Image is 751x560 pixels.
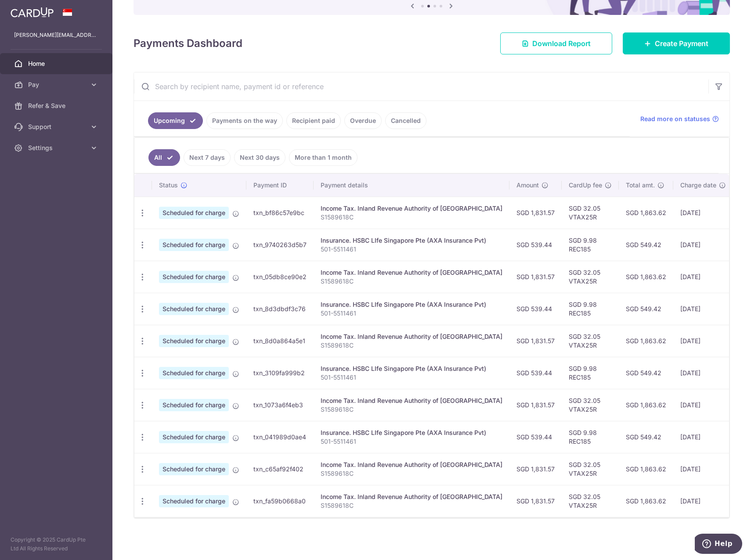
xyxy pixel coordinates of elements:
img: CardUp [11,7,54,18]
a: Read more on statuses [640,115,719,123]
p: 501-5511461 [321,373,502,382]
td: SGD 1,831.57 [509,325,562,357]
div: Insurance. HSBC LIfe Singapore Pte (AXA Insurance Pvt) [321,300,502,309]
th: Payment ID [246,174,314,197]
td: SGD 32.05 VTAX25R [562,389,619,421]
td: txn_3109fa999b2 [246,357,314,389]
td: [DATE] [673,453,733,485]
span: Settings [28,144,86,152]
td: SGD 9.98 REC185 [562,421,619,453]
td: txn_9740263d5b7 [246,229,314,261]
td: txn_05db8ce90e2 [246,261,314,293]
p: S1589618C [321,277,502,286]
td: txn_1073a6f4eb3 [246,389,314,421]
span: CardUp fee [569,181,602,190]
td: SGD 1,863.62 [619,485,673,517]
div: Income Tax. Inland Revenue Authority of [GEOGRAPHIC_DATA] [321,268,502,277]
div: Insurance. HSBC LIfe Singapore Pte (AXA Insurance Pvt) [321,236,502,245]
td: SGD 1,863.62 [619,197,673,229]
span: Scheduled for charge [159,399,229,411]
td: SGD 539.44 [509,421,562,453]
span: Create Payment [655,38,708,49]
th: Payment details [314,174,509,197]
div: Income Tax. Inland Revenue Authority of [GEOGRAPHIC_DATA] [321,492,502,501]
td: SGD 549.42 [619,293,673,325]
td: [DATE] [673,293,733,325]
td: [DATE] [673,261,733,293]
p: S1589618C [321,341,502,350]
td: txn_041989d0ae4 [246,421,314,453]
span: Scheduled for charge [159,431,229,443]
a: Cancelled [385,112,426,129]
td: SGD 1,831.57 [509,197,562,229]
td: [DATE] [673,325,733,357]
span: Scheduled for charge [159,271,229,283]
p: S1589618C [321,405,502,414]
div: Income Tax. Inland Revenue Authority of [GEOGRAPHIC_DATA] [321,396,502,405]
td: SGD 1,831.57 [509,261,562,293]
span: Status [159,181,178,190]
td: SGD 32.05 VTAX25R [562,197,619,229]
a: Overdue [344,112,382,129]
p: [PERSON_NAME][EMAIL_ADDRESS][DOMAIN_NAME] [14,31,98,39]
td: SGD 9.98 REC185 [562,229,619,261]
div: Income Tax. Inland Revenue Authority of [GEOGRAPHIC_DATA] [321,460,502,469]
td: SGD 1,831.57 [509,389,562,421]
td: SGD 1,863.62 [619,389,673,421]
span: Read more on statuses [640,115,710,123]
td: SGD 1,831.57 [509,453,562,485]
td: SGD 539.44 [509,293,562,325]
td: [DATE] [673,421,733,453]
td: SGD 549.42 [619,357,673,389]
a: Payments on the way [206,112,283,129]
td: SGD 1,863.62 [619,453,673,485]
span: Download Report [532,38,591,49]
p: 501-5511461 [321,437,502,446]
span: Home [28,59,86,68]
td: SGD 539.44 [509,229,562,261]
p: 501-5511461 [321,309,502,318]
td: SGD 32.05 VTAX25R [562,325,619,357]
span: Total amt. [626,181,655,190]
td: [DATE] [673,229,733,261]
td: txn_8d3dbdf3c76 [246,293,314,325]
td: [DATE] [673,485,733,517]
td: SGD 549.42 [619,229,673,261]
span: Amount [516,181,539,190]
a: More than 1 month [289,149,357,166]
span: Scheduled for charge [159,495,229,507]
td: txn_bf86c57e9bc [246,197,314,229]
span: Charge date [680,181,716,190]
p: 501-5511461 [321,245,502,254]
span: Scheduled for charge [159,207,229,219]
span: Scheduled for charge [159,463,229,475]
a: Recipient paid [286,112,341,129]
div: Income Tax. Inland Revenue Authority of [GEOGRAPHIC_DATA] [321,332,502,341]
div: Insurance. HSBC LIfe Singapore Pte (AXA Insurance Pvt) [321,364,502,373]
a: Upcoming [148,112,203,129]
td: SGD 539.44 [509,357,562,389]
p: S1589618C [321,213,502,222]
a: Download Report [500,32,612,54]
span: Scheduled for charge [159,335,229,347]
td: [DATE] [673,357,733,389]
td: [DATE] [673,197,733,229]
td: SGD 1,863.62 [619,325,673,357]
span: Refer & Save [28,101,86,110]
p: S1589618C [321,501,502,510]
td: SGD 32.05 VTAX25R [562,485,619,517]
span: Scheduled for charge [159,239,229,251]
input: Search by recipient name, payment id or reference [134,72,708,101]
td: SGD 32.05 VTAX25R [562,261,619,293]
td: SGD 1,863.62 [619,261,673,293]
td: SGD 1,831.57 [509,485,562,517]
td: SGD 549.42 [619,421,673,453]
td: txn_8d0a864a5e1 [246,325,314,357]
td: txn_c65af92f402 [246,453,314,485]
p: S1589618C [321,469,502,478]
a: Next 7 days [184,149,231,166]
span: Scheduled for charge [159,303,229,315]
td: txn_fa59b0668a0 [246,485,314,517]
h4: Payments Dashboard [134,36,242,51]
